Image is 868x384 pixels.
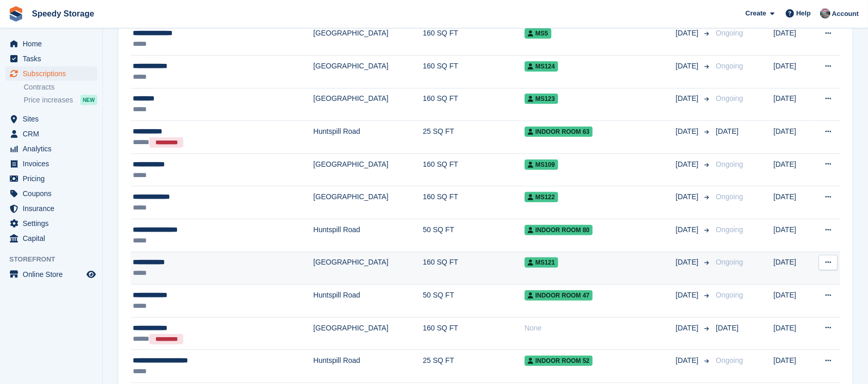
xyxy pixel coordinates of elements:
a: Preview store [85,268,97,281]
span: Insurance [23,201,84,216]
td: Huntspill Road [314,285,423,318]
td: [GEOGRAPHIC_DATA] [314,153,423,186]
span: MS124 [525,61,558,72]
td: 160 SQ FT [423,88,524,121]
span: Ongoing [716,62,743,70]
span: [DATE] [676,28,701,39]
td: 160 SQ FT [423,186,524,219]
td: 160 SQ FT [423,317,524,350]
div: None [525,323,676,334]
td: 50 SQ FT [423,219,524,252]
td: [DATE] [774,252,812,285]
a: menu [5,216,97,231]
td: 25 SQ FT [423,350,524,383]
td: Huntspill Road [314,350,423,383]
td: [DATE] [774,317,812,350]
span: Tasks [23,51,84,66]
span: [DATE] [676,355,701,366]
a: Price increases NEW [24,94,97,106]
span: Indoor Room 63 [525,127,593,137]
td: [GEOGRAPHIC_DATA] [314,88,423,121]
td: 50 SQ FT [423,285,524,318]
span: Ongoing [716,356,743,364]
td: [DATE] [774,56,812,89]
span: [DATE] [676,93,701,104]
span: [DATE] [676,159,701,170]
a: menu [5,37,97,51]
td: Huntspill Road [314,219,423,252]
span: Ongoing [716,29,743,37]
td: [GEOGRAPHIC_DATA] [314,317,423,350]
span: Subscriptions [23,66,84,81]
span: Pricing [23,171,84,186]
span: Create [745,8,766,19]
td: 160 SQ FT [423,56,524,89]
span: Price increases [24,95,73,105]
span: [DATE] [716,127,739,135]
td: [DATE] [774,153,812,186]
span: MS109 [525,160,558,170]
span: Ongoing [716,193,743,201]
span: MS121 [525,257,558,268]
span: [DATE] [676,257,701,268]
span: [DATE] [676,323,701,334]
td: Huntspill Road [314,121,423,154]
td: 160 SQ FT [423,23,524,56]
span: Storefront [9,254,102,265]
span: Capital [23,231,84,246]
a: Contracts [24,82,97,92]
span: [DATE] [676,61,701,72]
td: [GEOGRAPHIC_DATA] [314,23,423,56]
a: menu [5,156,97,171]
a: menu [5,267,97,282]
td: [DATE] [774,186,812,219]
span: Help [796,8,811,19]
span: MS123 [525,94,558,104]
img: stora-icon-8386f47178a22dfd0bd8f6a31ec36ba5ce8667c1dd55bd0f319d3a0aa187defe.svg [8,6,24,22]
span: [DATE] [716,324,739,332]
span: Ongoing [716,94,743,102]
a: menu [5,51,97,66]
td: 160 SQ FT [423,252,524,285]
span: Ongoing [716,291,743,299]
a: menu [5,66,97,81]
a: menu [5,142,97,156]
td: [DATE] [774,23,812,56]
td: [DATE] [774,350,812,383]
span: CRM [23,127,84,141]
span: [DATE] [676,126,701,137]
span: Coupons [23,186,84,201]
td: 160 SQ FT [423,153,524,186]
span: Ongoing [716,225,743,234]
span: [DATE] [676,290,701,301]
img: Dan Jackson [820,8,830,19]
a: menu [5,127,97,141]
a: menu [5,231,97,246]
a: menu [5,201,97,216]
td: [DATE] [774,219,812,252]
td: 25 SQ FT [423,121,524,154]
td: [GEOGRAPHIC_DATA] [314,186,423,219]
td: [GEOGRAPHIC_DATA] [314,252,423,285]
span: [DATE] [676,191,701,202]
span: [DATE] [676,224,701,235]
span: Sites [23,112,84,126]
span: Indoor Room 52 [525,356,593,366]
span: Analytics [23,142,84,156]
a: menu [5,112,97,126]
span: Home [23,37,84,51]
span: Ongoing [716,160,743,168]
span: Indoor Room 80 [525,225,593,235]
span: Settings [23,216,84,231]
span: Ongoing [716,258,743,266]
span: Indoor Room 47 [525,290,593,301]
td: [DATE] [774,121,812,154]
td: [DATE] [774,285,812,318]
td: [GEOGRAPHIC_DATA] [314,56,423,89]
div: NEW [80,95,97,105]
span: Online Store [23,267,84,282]
span: Invoices [23,156,84,171]
span: MS122 [525,192,558,202]
span: Account [832,9,859,19]
a: menu [5,171,97,186]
